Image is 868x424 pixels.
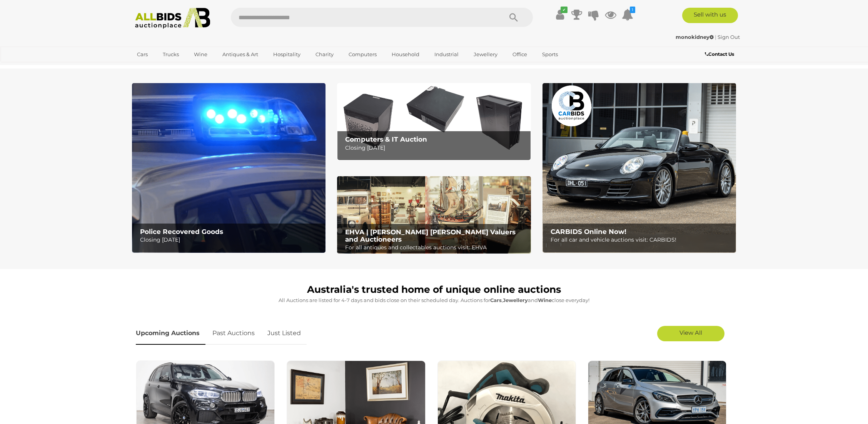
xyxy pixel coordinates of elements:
a: Hospitality [268,48,305,61]
i: ✔ [561,7,568,13]
a: Antiques & Art [217,48,263,61]
strong: Wine [538,297,552,303]
a: monokidney [676,34,715,40]
p: All Auctions are listed for 4-7 days and bids close on their scheduled day. Auctions for , and cl... [136,296,732,305]
a: Sell with us [682,8,738,23]
img: CARBIDS Online Now! [542,83,736,253]
a: View All [657,326,724,341]
a: Cars [132,48,153,61]
p: Closing [DATE] [140,235,321,245]
b: CARBIDS Online Now! [551,228,626,235]
img: EHVA | Evans Hastings Valuers and Auctioneers [337,176,531,254]
a: Contact Us [705,50,736,58]
a: Computers & IT Auction Computers & IT Auction Closing [DATE] [337,83,531,160]
a: Office [507,48,532,61]
strong: Jewellery [503,297,528,303]
a: ✔ [554,8,566,22]
a: 1 [622,8,633,22]
p: For all antiques and collectables auctions visit: EHVA [345,243,526,252]
a: Industrial [429,48,464,61]
a: Upcoming Auctions [136,322,205,345]
span: View All [679,329,702,336]
strong: monokidney [676,34,714,40]
button: Search [494,8,533,27]
a: EHVA | Evans Hastings Valuers and Auctioneers EHVA | [PERSON_NAME] [PERSON_NAME] Valuers and Auct... [337,176,531,254]
a: Sports [537,48,563,61]
a: Trucks [158,48,184,61]
a: [GEOGRAPHIC_DATA] [132,61,197,73]
a: Computers [344,48,382,61]
a: Police Recovered Goods Police Recovered Goods Closing [DATE] [132,83,325,253]
img: Police Recovered Goods [132,83,325,253]
a: Just Listed [262,322,307,345]
p: For all car and vehicle auctions visit: CARBIDS! [551,235,732,245]
strong: Cars [490,297,502,303]
a: Sign Out [718,34,740,40]
img: Allbids.com.au [131,8,214,29]
a: Jewellery [469,48,502,61]
a: CARBIDS Online Now! CARBIDS Online Now! For all car and vehicle auctions visit: CARBIDS! [542,83,736,253]
b: Police Recovered Goods [140,228,223,235]
span: | [715,34,716,40]
a: Charity [310,48,339,61]
i: 1 [630,7,635,13]
b: Computers & IT Auction [345,135,427,143]
b: Contact Us [705,51,734,57]
p: Closing [DATE] [345,143,526,153]
b: EHVA | [PERSON_NAME] [PERSON_NAME] Valuers and Auctioneers [345,228,516,243]
h1: Australia's trusted home of unique online auctions [136,284,732,295]
a: Wine [189,48,212,61]
a: Past Auctions [207,322,260,345]
img: Computers & IT Auction [337,83,531,160]
a: Household [387,48,424,61]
